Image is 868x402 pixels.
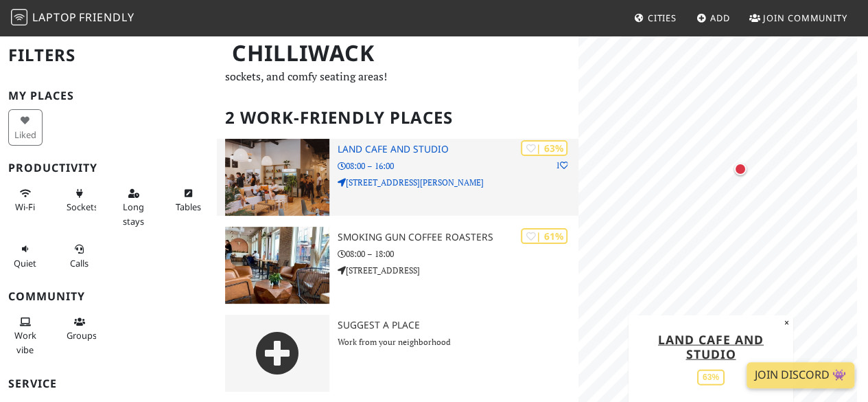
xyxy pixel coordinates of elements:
a: Join Community [744,5,853,30]
a: Cities [629,5,682,30]
div: Map marker [727,155,754,183]
button: Quiet [8,238,43,274]
h3: My Places [8,89,209,102]
h3: Productivity [8,161,209,175]
span: Join Community [763,12,847,24]
img: LaptopFriendly [11,9,27,25]
button: Long stays [117,182,151,232]
h3: Suggest a Place [338,320,578,331]
img: gray-place-d2bdb4477600e061c01bd816cc0f2ef0cfcb1ca9e3ad78868dd16fb2af073a21.png [225,315,329,392]
span: Add [710,12,730,24]
button: Tables [171,182,205,219]
span: People working [14,329,36,355]
h3: Land Cafe and Studio [338,144,578,155]
span: Power sockets [67,201,98,213]
span: Long stays [123,201,144,227]
p: [STREET_ADDRESS][PERSON_NAME] [338,176,578,189]
h1: Chilliwack [221,34,576,72]
p: 08:00 – 16:00 [338,159,578,172]
img: Land Cafe and Studio [225,139,329,216]
button: Wi-Fi [8,182,43,219]
p: 1 [555,159,567,172]
p: [STREET_ADDRESS] [338,264,578,277]
a: Land Cafe and Studio | 63% 1 Land Cafe and Studio 08:00 – 16:00 [STREET_ADDRESS][PERSON_NAME] [217,139,578,216]
div: | 61% [521,228,567,244]
span: Cities [648,12,677,24]
img: Smoking Gun Coffee Roasters [225,227,329,304]
a: Smoking Gun Coffee Roasters | 61% Smoking Gun Coffee Roasters 08:00 – 18:00 [STREET_ADDRESS] [217,227,578,304]
button: Sockets [62,182,97,219]
h3: Community [8,290,209,303]
p: 08:00 – 18:00 [338,247,578,260]
a: Add [691,5,736,30]
a: Suggest a Place Work from your neighborhood [217,315,578,392]
div: | 63% [521,140,567,156]
span: Friendly [79,10,134,25]
span: Laptop [32,10,77,25]
button: Work vibe [8,311,43,361]
span: Stable Wi-Fi [15,201,35,213]
a: LaptopFriendly LaptopFriendly [11,6,134,30]
p: Work from your neighborhood [338,335,578,348]
h2: Filters [8,34,209,76]
span: Group tables [67,329,97,342]
button: Calls [62,238,97,274]
button: Groups [62,311,97,347]
h3: Smoking Gun Coffee Roasters [338,232,578,243]
span: Video/audio calls [70,257,89,269]
span: Quiet [14,257,36,269]
h2: 2 Work-Friendly Places [225,97,570,139]
h3: Service [8,377,209,390]
span: Work-friendly tables [175,201,200,213]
